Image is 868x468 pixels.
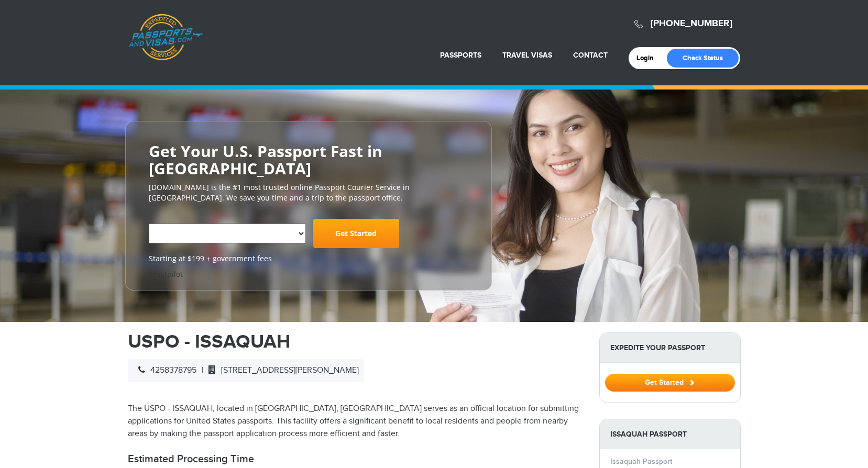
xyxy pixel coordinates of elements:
span: Starting at $199 + government fees [149,253,468,264]
a: Get Started [313,219,399,248]
span: 4258378795 [133,365,196,375]
h1: USPO - ISSAQUAH [128,332,584,351]
a: Contact [573,51,608,60]
span: [STREET_ADDRESS][PERSON_NAME] [203,365,359,375]
a: Issaquah Passport [610,457,672,466]
strong: Issaquah Passport [600,419,740,449]
button: Get Started [605,374,735,392]
strong: Expedite Your Passport [600,333,740,363]
a: Trustpilot [149,269,183,279]
a: Get Started [605,378,735,386]
a: [PHONE_NUMBER] [651,18,732,29]
a: Login [636,54,661,62]
a: Passports [440,51,481,60]
a: Passports & [DOMAIN_NAME] [128,14,203,61]
a: Travel Visas [502,51,552,60]
p: [DOMAIN_NAME] is the #1 most trusted online Passport Courier Service in [GEOGRAPHIC_DATA]. We sav... [149,182,468,203]
p: The USPO - ISSAQUAH, located in [GEOGRAPHIC_DATA], [GEOGRAPHIC_DATA] serves as an official locati... [128,403,584,440]
div: | [128,359,364,382]
h2: Estimated Processing Time [128,453,584,465]
h2: Get Your U.S. Passport Fast in [GEOGRAPHIC_DATA] [149,142,468,177]
a: Check Status [667,49,739,68]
